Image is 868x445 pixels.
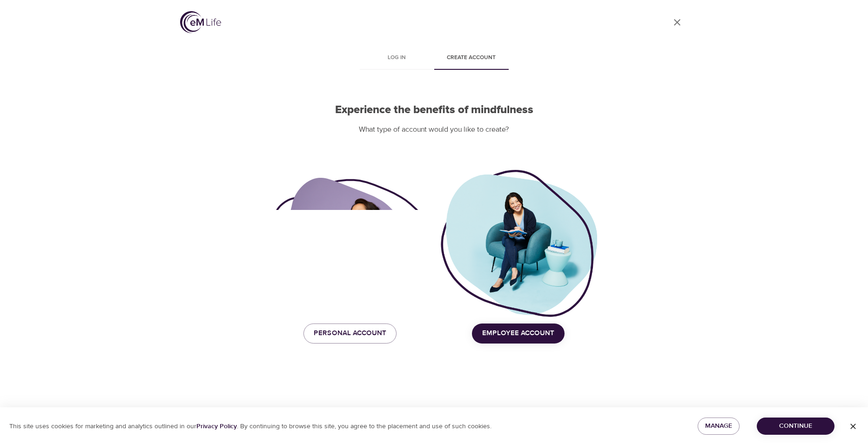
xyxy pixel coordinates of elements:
span: Create account [440,53,503,63]
button: Personal Account [303,324,397,343]
button: Manage [698,418,740,435]
a: close [666,11,688,34]
span: Personal Account [314,327,386,339]
button: Continue [757,418,834,435]
span: Manage [705,420,732,432]
h2: Experience the benefits of mindfulness [271,103,597,117]
span: Employee Account [482,327,554,339]
span: Log in [365,53,429,63]
img: logo [180,11,221,33]
a: Privacy Policy [196,422,237,431]
span: Continue [764,420,827,432]
p: What type of account would you like to create? [271,124,597,135]
button: Employee Account [472,324,565,343]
